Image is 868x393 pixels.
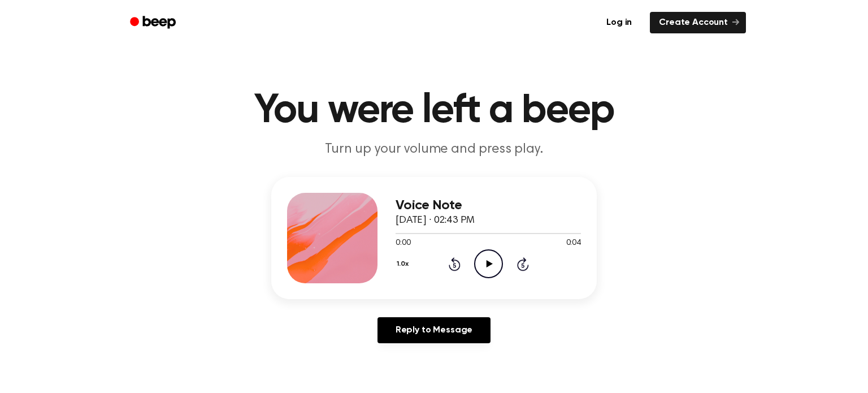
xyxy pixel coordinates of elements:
span: [DATE] · 02:43 PM [396,215,475,226]
p: Turn up your volume and press play. [217,140,651,159]
span: 0:04 [566,237,581,249]
h3: Voice Note [396,198,581,213]
span: 0:00 [396,237,410,249]
a: Reply to Message [377,317,491,343]
button: 1.0x [396,254,413,274]
h1: You were left a beep [145,90,723,131]
a: Beep [122,12,186,34]
a: Create Account [650,12,746,33]
a: Log in [595,10,643,36]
